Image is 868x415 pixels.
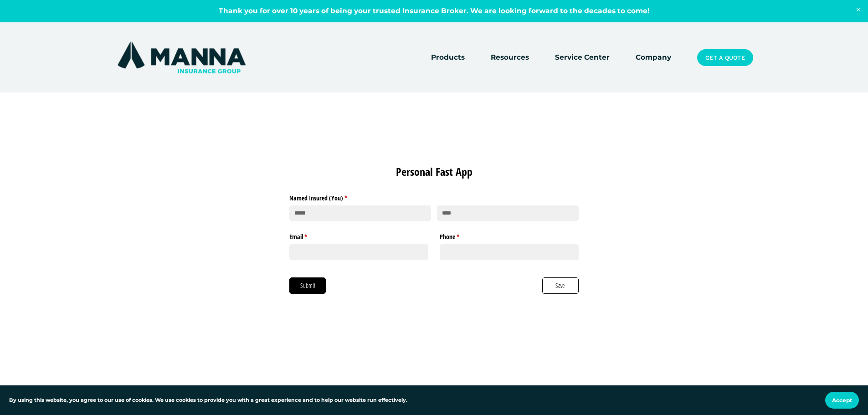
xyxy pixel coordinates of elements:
[289,277,326,294] button: Submit
[491,51,529,64] a: folder dropdown
[491,52,529,63] span: Resources
[555,281,565,291] span: Save
[300,281,316,291] span: Submit
[289,190,578,202] legend: Named Insured (You)
[555,51,610,64] a: Service Center
[289,230,428,241] label: Email
[542,277,579,294] button: Save
[832,397,852,404] span: Accept
[697,49,753,67] a: Get a Quote
[431,52,465,63] span: Products
[437,205,579,221] input: Last
[825,392,859,409] button: Accept
[431,51,465,64] a: folder dropdown
[636,51,671,64] a: Company
[440,230,579,241] label: Phone
[115,40,248,75] img: Manna Insurance Group
[9,396,407,405] p: By using this website, you agree to our use of cookies. We use cookies to provide you with a grea...
[289,205,431,221] input: First
[289,164,578,179] h1: Personal Fast App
